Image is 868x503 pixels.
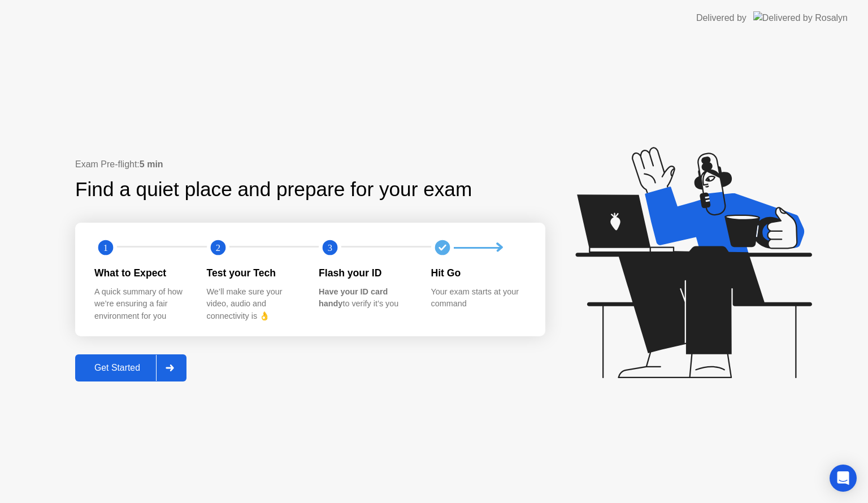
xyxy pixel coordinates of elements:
div: Hit Go [431,266,526,280]
text: 2 [215,242,220,253]
div: Find a quiet place and prepare for your exam [75,175,474,205]
div: to verify it’s you [319,286,413,310]
b: 5 min [140,159,163,169]
div: Flash your ID [319,266,413,280]
text: 1 [103,242,108,253]
div: Test your Tech [207,266,301,280]
div: Your exam starts at your command [431,286,526,310]
img: Delivered by Rosalyn [753,11,848,24]
div: We’ll make sure your video, audio and connectivity is 👌 [207,286,301,323]
button: Get Started [75,354,186,381]
div: A quick summary of how we’re ensuring a fair environment for you [94,286,189,323]
text: 3 [328,242,332,253]
div: Get Started [79,363,156,373]
b: Have your ID card handy [319,287,388,309]
div: What to Expect [94,266,189,280]
div: Delivered by [696,11,747,25]
div: Exam Pre-flight: [75,158,545,171]
div: Open Intercom Messenger [830,465,857,492]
